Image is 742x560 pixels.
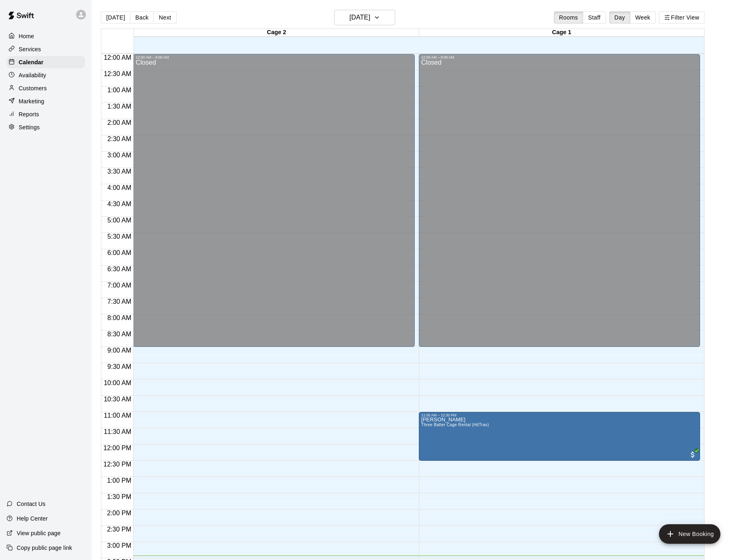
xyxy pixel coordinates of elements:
[105,119,134,126] span: 2:00 AM
[105,510,134,516] span: 2:00 PM
[334,10,395,25] button: [DATE]
[102,70,134,77] span: 12:30 AM
[7,69,85,81] a: Availability
[105,217,134,224] span: 5:00 AM
[102,396,134,403] span: 10:30 AM
[19,123,40,131] p: Settings
[609,11,630,24] button: Day
[105,266,134,272] span: 6:30 AM
[101,445,133,451] span: 12:00 PM
[7,95,85,107] a: Marketing
[17,529,61,537] p: View public page
[7,108,85,120] a: Reports
[105,526,134,533] span: 2:30 PM
[105,233,134,240] span: 5:30 AM
[133,54,414,347] div: 12:00 AM – 9:00 AM: Closed
[17,544,72,552] p: Copy public page link
[102,379,134,386] span: 10:00 AM
[102,54,134,61] span: 12:00 AM
[17,514,48,523] p: Help Center
[421,423,489,427] span: Three Batter Cage Rental (HitTrax)
[19,58,44,66] p: Calendar
[19,71,46,79] p: Availability
[17,500,46,508] p: Contact Us
[7,56,85,68] a: Calendar
[659,11,705,24] button: Filter View
[105,103,134,110] span: 1:30 AM
[105,363,134,370] span: 9:30 AM
[136,59,412,350] div: Closed
[105,249,134,256] span: 6:00 AM
[19,45,41,53] p: Services
[153,11,176,24] button: Next
[554,11,583,24] button: Rooms
[105,542,134,549] span: 3:00 PM
[689,451,697,459] span: All customers have paid
[349,12,370,23] h6: [DATE]
[105,135,134,142] span: 2:30 AM
[421,55,698,59] div: 12:00 AM – 9:00 AM
[102,428,134,435] span: 11:30 AM
[102,412,134,419] span: 11:00 AM
[130,11,154,24] button: Back
[105,477,134,484] span: 1:00 PM
[419,29,704,37] div: Cage 1
[630,11,656,24] button: Week
[7,30,85,42] a: Home
[105,347,134,354] span: 9:00 AM
[19,110,39,118] p: Reports
[105,298,134,305] span: 7:30 AM
[105,493,134,500] span: 1:30 PM
[101,461,133,468] span: 12:30 PM
[19,97,44,105] p: Marketing
[105,184,134,191] span: 4:00 AM
[105,331,134,338] span: 8:30 AM
[583,11,606,24] button: Staff
[19,84,47,92] p: Customers
[419,412,700,461] div: 11:00 AM – 12:30 PM: Ronald Suh
[7,121,85,133] a: Settings
[134,29,419,37] div: Cage 2
[105,152,134,159] span: 3:00 AM
[659,524,720,544] button: add
[419,54,700,347] div: 12:00 AM – 9:00 AM: Closed
[101,11,130,24] button: [DATE]
[105,314,134,321] span: 8:00 AM
[7,82,85,94] a: Customers
[136,55,412,59] div: 12:00 AM – 9:00 AM
[19,32,34,40] p: Home
[7,43,85,55] a: Services
[105,168,134,175] span: 3:30 AM
[421,413,698,417] div: 11:00 AM – 12:30 PM
[105,200,134,207] span: 4:30 AM
[105,282,134,289] span: 7:00 AM
[421,59,698,350] div: Closed
[105,87,134,94] span: 1:00 AM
